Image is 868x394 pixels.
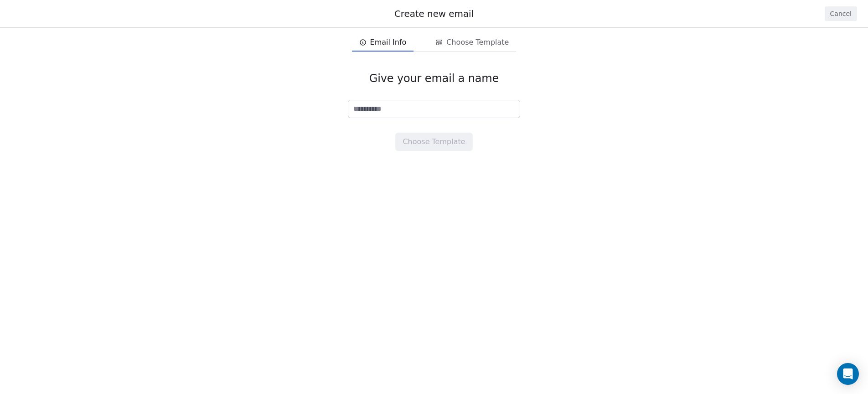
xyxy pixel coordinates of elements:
[837,363,859,385] div: Open Intercom Messenger
[825,6,857,21] button: Cancel
[370,37,407,48] span: Email Info
[11,7,857,20] div: Create new email
[395,133,472,151] button: Choose Template
[352,33,517,52] div: email creation steps
[446,37,509,48] span: Choose Template
[369,72,499,85] span: Give your email a name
